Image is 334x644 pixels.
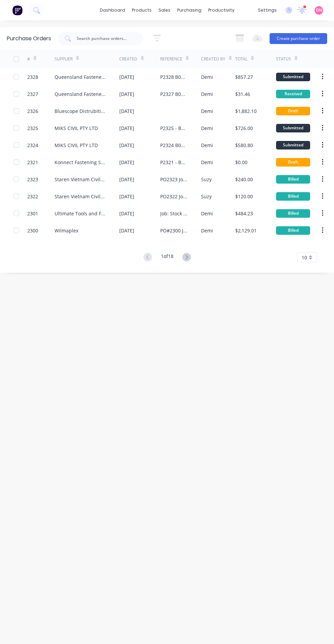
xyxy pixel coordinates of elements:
div: 2322 [27,193,38,200]
div: [DATE] [119,193,134,200]
div: Billed [276,175,310,184]
div: sales [155,5,174,15]
div: Created [119,56,137,62]
div: [DATE] [119,90,134,98]
div: Total [235,56,247,62]
div: Ultimate Tools and Fasteners Pty Ltd [55,210,106,217]
div: Demi [201,73,213,81]
div: Draft [276,158,310,167]
div: $580.80 [235,142,253,149]
div: P2325 - B0424 - CC304 [160,125,187,132]
div: Konnect Fastening Systems [55,159,106,166]
div: Suzy [201,193,212,200]
div: 2324 [27,142,38,149]
div: [DATE] [119,142,134,149]
button: Create purchase order [270,33,327,44]
div: [DATE] [119,73,134,81]
div: Demi [201,142,213,149]
div: $120.00 [235,193,253,200]
a: dashboard [96,5,128,15]
div: Reference [160,56,182,62]
div: Submitted [276,73,310,81]
div: 2327 [27,90,38,98]
div: Billed [276,226,310,235]
div: Demi [201,90,213,98]
div: Supplier [55,56,73,62]
div: Job: Stock cc: 230 [160,210,187,217]
div: purchasing [174,5,205,15]
div: Queensland Fasteners Pty Ltd [55,73,106,81]
span: 10 [302,254,307,261]
div: P2327 B0447 CC304 [160,90,187,98]
div: Queensland Fasteners Pty Ltd [55,90,106,98]
div: PO#2300 Job# Stock cc#230 [160,227,187,234]
div: Bluescope Distrubition [55,108,106,115]
div: MIKS CIVIL PTY LTD [55,142,98,149]
div: 2325 [27,125,38,132]
div: Demi [201,108,213,115]
div: 2300 [27,227,38,234]
div: productivity [205,5,238,15]
div: PO2323 JobB0445 CC305 [160,176,187,183]
div: [DATE] [119,108,134,115]
div: Submitted [276,124,310,132]
span: DN [316,7,322,13]
div: Demi [201,210,213,217]
div: PO2322 JobB0334 CC305 [160,193,187,200]
div: Demi [201,159,213,166]
div: $0.00 [235,159,247,166]
div: $857.27 [235,73,253,81]
div: Staren Vietnam Civil and Structural Engineers Group [55,193,106,200]
div: P2324 B0424 CC 304 [160,142,187,149]
div: 2323 [27,176,38,183]
div: Staren Vietnam Civil and Structural Engineers Group [55,176,106,183]
div: Received [276,90,310,98]
div: $726.00 [235,125,253,132]
input: Search purchase orders... [76,35,133,42]
div: $31.46 [235,90,250,98]
div: Draft [276,107,310,115]
div: Billed [276,209,310,218]
div: [DATE] [119,210,134,217]
div: $484.23 [235,210,253,217]
div: Purchase Orders [7,34,51,43]
div: MIKS CIVIL PTY LTD [55,125,98,132]
div: Demi [201,227,213,234]
div: [DATE] [119,125,134,132]
div: Wilmaplex [55,227,78,234]
div: 2326 [27,108,38,115]
div: Status [276,56,291,62]
div: P2321 - B0424 - CC 301 [160,159,187,166]
div: Submitted [276,141,310,149]
div: Demi [201,125,213,132]
div: 1 of 18 [161,253,173,262]
img: Factory [12,5,22,15]
div: Created By [201,56,225,62]
div: [DATE] [119,159,134,166]
div: Suzy [201,176,212,183]
div: $2,129.01 [235,227,257,234]
div: 2301 [27,210,38,217]
div: # [27,56,30,62]
div: P2328 B0474 CC 301 [160,73,187,81]
div: $240.00 [235,176,253,183]
div: $1,882.10 [235,108,257,115]
div: Billed [276,192,310,201]
div: products [128,5,155,15]
div: 2328 [27,73,38,81]
div: 2321 [27,159,38,166]
div: settings [255,5,280,15]
div: [DATE] [119,227,134,234]
div: [DATE] [119,176,134,183]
